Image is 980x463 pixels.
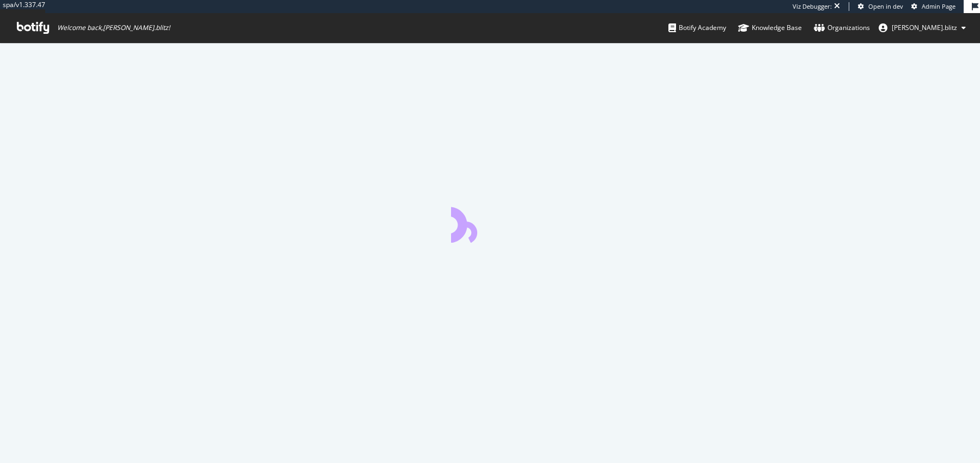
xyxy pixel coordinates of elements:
[738,13,802,43] a: Knowledge Base
[870,19,975,37] button: [PERSON_NAME].blitz
[738,22,802,33] div: Knowledge Base
[868,2,903,10] span: Open in dev
[858,2,903,11] a: Open in dev
[668,13,726,43] a: Botify Academy
[922,2,955,10] span: Admin Page
[814,22,870,33] div: Organizations
[668,22,726,33] div: Botify Academy
[793,2,832,11] div: Viz Debugger:
[814,13,870,43] a: Organizations
[892,23,957,32] span: alexandre.blitz
[911,2,955,11] a: Admin Page
[57,23,170,32] span: Welcome back, [PERSON_NAME].blitz !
